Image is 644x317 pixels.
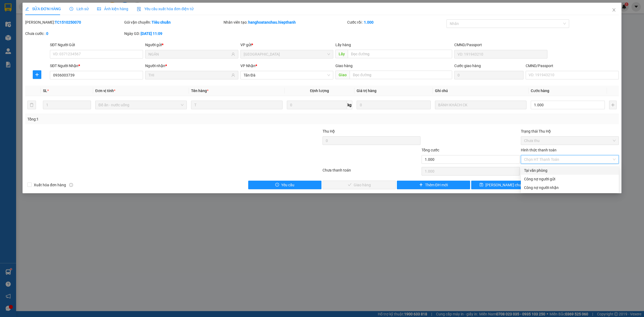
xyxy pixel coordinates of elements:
span: 026 Tản Đà - Lô E, P11, Q5 | [2,31,72,35]
span: Giao hàng [335,64,353,68]
input: Tên người gửi [148,51,230,57]
span: picture [97,7,101,11]
span: plus [419,183,423,187]
span: edit [25,7,29,11]
div: SĐT Người Nhận [50,63,143,69]
b: 0 [46,31,48,36]
span: Cước hàng [531,89,549,93]
span: Chưa thu [524,137,616,145]
div: Trạng thái Thu Hộ [521,128,619,134]
span: Chọn HT Thanh Toán [524,155,616,163]
input: Dọc đường [348,50,452,58]
div: Tại văn phòng [524,167,616,173]
div: Tổng: 1 [27,116,248,122]
div: Cước gửi hàng sẽ được ghi vào công nợ của người gửi [521,175,619,183]
div: Cước rồi : [347,19,445,25]
button: Close [606,3,621,18]
span: Lấy hàng [335,43,351,47]
div: VP gửi [240,42,334,48]
div: CMND/Passport [526,63,619,69]
span: user [231,52,235,56]
span: info-circle [69,183,73,187]
div: CMND/Passport [454,42,547,48]
span: save [480,183,483,187]
b: Tiêu chuẩn [152,20,171,24]
span: Tản Đà (Tiền) [17,25,47,31]
span: plus [33,72,41,77]
input: Dọc đường [350,71,452,79]
span: Yêu cầu [281,182,294,188]
span: Đồ ăn - nước uống [98,101,184,109]
div: [PERSON_NAME]: [25,19,123,25]
span: exclamation-circle [275,183,279,187]
th: Ghi chú [433,86,529,96]
span: Ảnh kiện hàng [97,7,128,11]
span: Thu Hộ [323,129,335,133]
input: VD: 191943210 [454,50,547,59]
strong: VP Gửi : [2,25,47,30]
b: 1.000 [364,20,374,24]
div: Người gửi [145,42,238,48]
span: Lịch sử [69,7,89,11]
div: Công nợ người nhận [524,185,616,191]
span: 02838 53 55 57 [46,31,72,35]
div: Chưa cước : [25,31,123,37]
button: delete [27,101,36,109]
input: VD: Bàn, Ghế [191,101,283,109]
div: Cước gửi hàng sẽ được ghi vào công nợ của người nhận [521,183,619,192]
span: SL [43,89,47,93]
span: Tân Châu [244,50,330,58]
span: clock-circle [69,7,73,11]
strong: HIỆP THÀNH [20,9,45,14]
b: TC1510250070 [55,20,81,24]
span: [PERSON_NAME] chuyển hoàn [485,182,536,188]
span: user [231,73,235,77]
button: save[PERSON_NAME] chuyển hoàn [471,181,544,189]
span: SỬA ĐƠN HÀNG [25,7,61,11]
span: Lấy dọc đường : [2,36,39,42]
span: kg [347,101,352,109]
b: [DATE] 11:09 [141,31,162,36]
span: Giá trị hàng [357,89,376,93]
button: exclamation-circleYêu cầu [248,181,321,189]
input: 0 [357,101,431,109]
input: Tên người nhận [148,72,230,78]
div: Công nợ người gửi [524,176,616,182]
button: plus [609,101,617,109]
button: plus [33,70,41,79]
button: plusThêm ĐH mới [397,181,470,189]
div: SĐT Người Gửi [50,42,143,48]
span: Tản Đà [244,71,330,79]
strong: CÔNG TY TNHH MTV VẬN TẢI [4,3,62,8]
span: Lấy [335,50,348,58]
div: Chưa thanh toán [322,167,421,177]
div: Nhân viên tạo: [224,19,346,25]
label: Cước giao hàng [454,64,481,68]
span: VP Nhận [240,64,255,68]
button: checkGiao hàng [323,181,396,189]
span: close [612,8,616,12]
div: Ngày GD: [124,31,222,37]
span: Tổng cước [422,148,439,152]
span: Tên hàng [191,89,208,93]
span: Xuất hóa đơn hàng [32,182,68,188]
b: hanghoatanchau.hiepthanh [248,20,296,24]
input: Ghi Chú [435,101,526,109]
label: Hình thức thanh toán [521,148,557,152]
input: Cước giao hàng [454,71,524,79]
span: Hotline : 1900 633 622 [11,14,54,20]
span: Yêu cầu xuất hóa đơn điện tử [137,7,193,11]
div: Người nhận [145,63,238,69]
span: Đơn vị tính [95,89,115,93]
img: icon [137,7,141,11]
span: Giao [335,71,350,79]
span: Thêm ĐH mới [425,182,448,188]
div: Gói vận chuyển: [124,19,222,25]
strong: BIÊN NHẬN [76,6,126,17]
span: Định lượng [310,89,329,93]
